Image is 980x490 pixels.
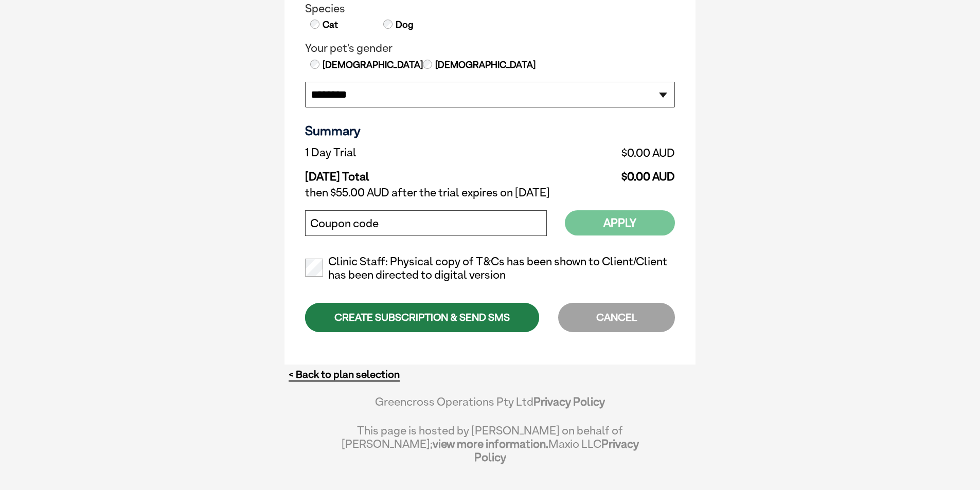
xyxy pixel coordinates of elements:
div: This page is hosted by [PERSON_NAME] on behalf of [PERSON_NAME]; Maxio LLC [341,419,639,464]
a: view more information. [433,437,548,450]
button: Apply [565,210,675,235]
td: then $55.00 AUD after the trial expires on [DATE] [305,184,675,202]
div: CREATE SUBSCRIPTION & SEND SMS [305,303,539,332]
div: Greencross Operations Pty Ltd [341,395,639,419]
td: $0.00 AUD [506,162,675,184]
td: [DATE] Total [305,162,506,184]
a: < Back to plan selection [289,368,400,381]
input: Clinic Staff: Physical copy of T&Cs has been shown to Client/Client has been directed to digital ... [305,259,323,277]
td: 1 Day Trial [305,143,506,162]
label: Clinic Staff: Physical copy of T&Cs has been shown to Client/Client has been directed to digital ... [305,255,675,282]
label: Coupon code [310,217,379,230]
legend: Species [305,2,675,15]
h3: Summary [305,123,675,138]
td: $0.00 AUD [506,143,675,162]
legend: Your pet's gender [305,42,675,55]
div: CANCEL [558,303,675,332]
a: Privacy Policy [474,437,639,464]
a: Privacy Policy [533,395,605,408]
